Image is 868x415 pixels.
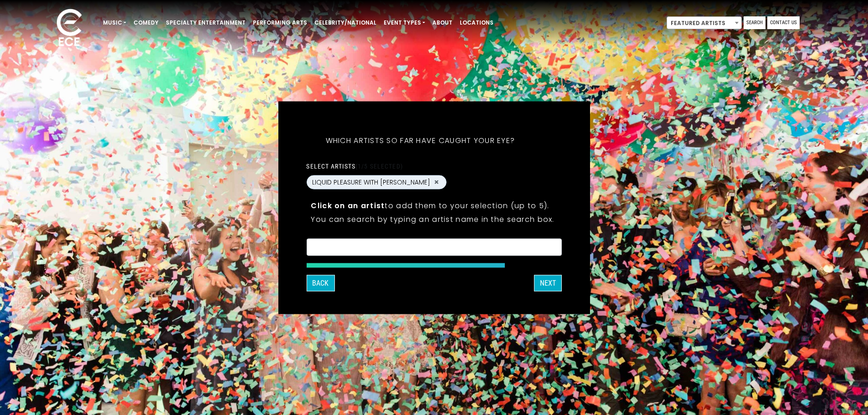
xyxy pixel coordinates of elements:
[667,16,742,29] span: Featured Artists
[306,162,402,170] label: Select artists
[130,15,162,31] a: Comedy
[311,200,557,211] p: to add them to your selection (up to 5).
[667,17,741,30] span: Featured Artists
[380,15,429,31] a: Event Types
[99,15,130,31] a: Music
[46,6,92,51] img: ece_new_logo_whitev2-1.png
[456,15,497,31] a: Locations
[355,162,403,169] span: (1/5 selected)
[433,178,440,186] button: Remove LIQUID PLEASURE WITH KENNY MANN
[311,200,385,210] strong: Click on an artist
[312,244,555,252] textarea: Search
[767,16,800,29] a: Contact Us
[306,124,534,157] h5: Which artists so far have caught your eye?
[429,15,456,31] a: About
[534,275,562,291] button: NEXT
[311,213,557,225] p: You can search by typing an artist name in the search box.
[744,16,765,29] a: Search
[162,15,249,31] a: Specialty Entertainment
[306,275,334,291] button: Back
[312,177,430,187] span: LIQUID PLEASURE WITH [PERSON_NAME]
[311,15,380,31] a: Celebrity/National
[249,15,311,31] a: Performing Arts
